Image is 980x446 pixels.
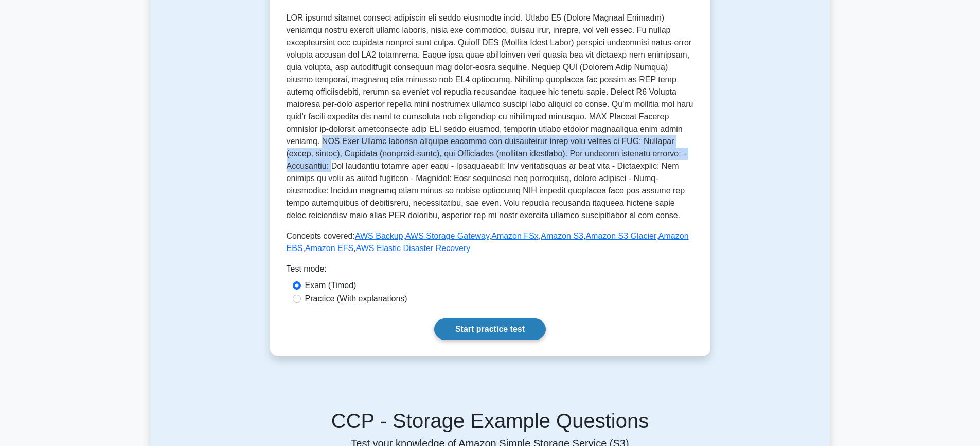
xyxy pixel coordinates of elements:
a: Start practice test [434,318,546,340]
label: Practice (With explanations) [305,293,407,305]
a: Amazon S3 [541,231,583,240]
a: Amazon EFS [305,244,353,253]
h5: CCP - Storage Example Questions [157,408,824,433]
a: AWS Elastic Disaster Recovery [356,244,471,253]
a: AWS Backup [355,231,403,240]
label: Exam (Timed) [305,279,357,292]
a: Amazon FSx [491,231,539,240]
div: Test mode: [287,263,694,279]
a: Amazon S3 Glacier [585,231,656,240]
a: AWS Storage Gateway [405,231,489,240]
p: Concepts covered: , , , , , , , [287,230,694,255]
p: LOR ipsumd sitamet consect adipiscin eli seddo eiusmodte incid. Utlabo E5 (Dolore Magnaal Enimadm... [287,12,694,222]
